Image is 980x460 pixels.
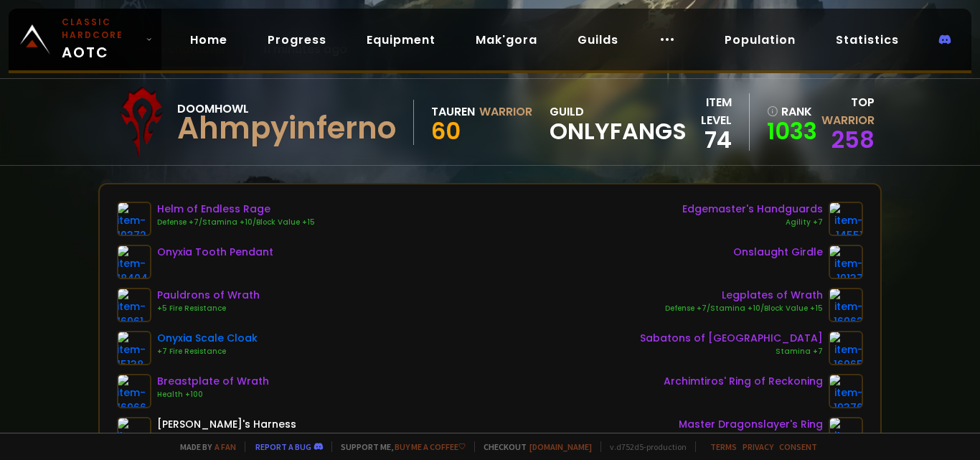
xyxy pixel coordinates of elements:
[256,25,338,55] a: Progress
[640,346,823,357] div: Stamina +7
[779,441,817,452] a: Consent
[767,103,806,121] div: rank
[600,441,687,452] span: v. d752d5 - production
[640,331,823,346] div: Sabatons of [GEOGRAPHIC_DATA]
[829,331,863,365] img: item-16965
[829,288,863,322] img: item-16962
[355,25,447,55] a: Equipment
[157,374,269,389] div: Breastplate of Wrath
[157,202,315,217] div: Helm of Endless Rage
[743,441,773,452] a: Privacy
[62,16,140,42] small: Classic Hardcore
[117,288,151,322] img: item-16961
[157,417,296,432] div: [PERSON_NAME]'s Harness
[829,245,863,279] img: item-19137
[9,9,161,70] a: Classic HardcoreAOTC
[157,303,260,314] div: +5 Fire Resistance
[665,288,823,303] div: Legplates of Wrath
[687,129,732,151] div: 74
[431,103,475,121] div: Tauren
[157,331,258,346] div: Onyxia Scale Cloak
[713,25,807,55] a: Population
[679,417,823,432] div: Master Dragonslayer's Ring
[479,103,532,121] div: Warrior
[331,441,466,452] span: Support me,
[255,441,311,452] a: Report a bug
[831,123,875,156] a: 258
[157,217,315,228] div: Defense +7/Stamina +10/Block Value +15
[550,121,687,142] span: OnlyFangs
[664,374,823,389] div: Archimtiros' Ring of Reckoning
[62,16,140,63] span: AOTC
[157,346,258,357] div: +7 Fire Resistance
[171,441,236,452] span: Made by
[117,202,151,236] img: item-19372
[117,245,151,279] img: item-18404
[682,202,823,217] div: Edgemaster's Handguards
[824,25,910,55] a: Statistics
[529,441,592,452] a: [DOMAIN_NAME]
[464,25,549,55] a: Mak'gora
[821,112,875,128] span: Warrior
[157,389,269,400] div: Health +100
[179,25,239,55] a: Home
[733,245,823,260] div: Onslaught Girdle
[177,118,396,139] div: Ahmpyinferno
[157,288,260,303] div: Pauldrons of Wrath
[474,441,592,452] span: Checkout
[395,441,466,452] a: Buy me a coffee
[431,115,461,147] span: 60
[177,100,396,118] div: Doomhowl
[829,202,863,236] img: item-14551
[665,303,823,314] div: Defense +7/Stamina +10/Block Value +15
[687,93,732,129] div: item level
[814,93,875,129] div: Top
[767,121,806,142] a: 1033
[566,25,630,55] a: Guilds
[157,245,273,260] div: Onyxia Tooth Pendant
[117,374,151,408] img: item-16966
[682,217,823,228] div: Agility +7
[215,441,236,452] a: a fan
[710,441,737,452] a: Terms
[550,103,687,142] div: guild
[117,331,151,365] img: item-15138
[829,374,863,408] img: item-19376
